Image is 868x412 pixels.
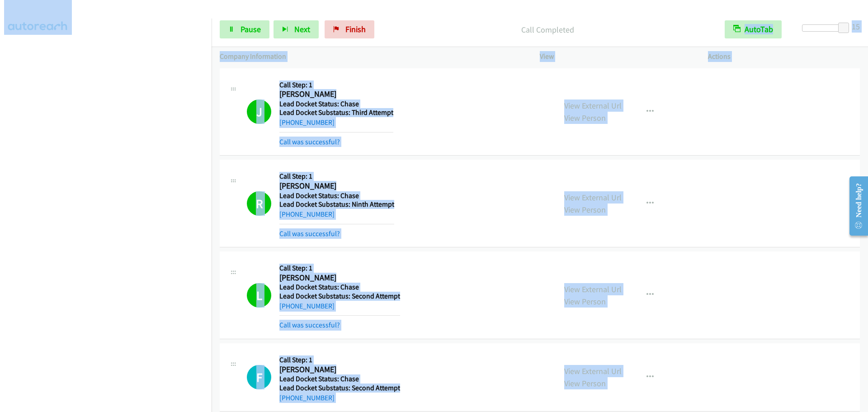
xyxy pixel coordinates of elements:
[387,24,708,36] p: Call Completed
[247,365,271,389] div: The call is yet to be attempted
[279,118,335,127] a: [PHONE_NUMBER]
[247,283,271,308] h1: L
[279,210,335,218] a: [PHONE_NUMBER]
[247,365,271,389] h1: F
[564,100,622,111] a: View External Url
[279,292,400,301] h5: Lead Docket Substatus: Second Attempt
[279,393,335,402] a: [PHONE_NUMBER]
[279,283,400,292] h5: Lead Docket Status: Chase
[294,24,310,34] span: Next
[279,384,400,393] h5: Lead Docket Substatus: Second Attempt
[279,365,400,375] h2: [PERSON_NAME]
[564,192,622,203] a: View External Url
[241,24,261,34] span: Pause
[279,229,340,238] a: Call was successful?
[279,99,393,109] h5: Lead Docket Status: Chase
[564,296,606,307] a: View Person
[274,20,319,38] button: Next
[220,20,269,38] a: Pause
[279,191,394,200] h5: Lead Docket Status: Chase
[247,99,271,124] h1: J
[345,24,366,34] span: Finish
[725,20,782,38] button: AutoTab
[279,264,400,273] h5: Call Step: 1
[279,302,335,310] a: [PHONE_NUMBER]
[279,172,394,181] h5: Call Step: 1
[279,321,340,329] a: Call was successful?
[564,204,606,215] a: View Person
[842,170,868,242] iframe: Resource Center
[279,137,340,146] a: Call was successful?
[220,51,524,62] p: Company Information
[325,20,374,38] a: Finish
[279,355,400,365] h5: Call Step: 1
[564,378,606,388] a: View Person
[279,374,400,384] h5: Lead Docket Status: Chase
[279,108,393,117] h5: Lead Docket Substatus: Third Attempt
[564,113,606,123] a: View Person
[279,200,394,209] h5: Lead Docket Substatus: Ninth Attempt
[708,51,860,62] p: Actions
[540,51,692,62] p: View
[852,20,860,33] div: 15
[279,273,400,283] h2: [PERSON_NAME]
[564,284,622,294] a: View External Url
[279,81,393,90] h5: Call Step: 1
[279,181,394,191] h2: [PERSON_NAME]
[279,89,393,99] h2: [PERSON_NAME]
[564,366,622,376] a: View External Url
[247,191,271,216] h1: R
